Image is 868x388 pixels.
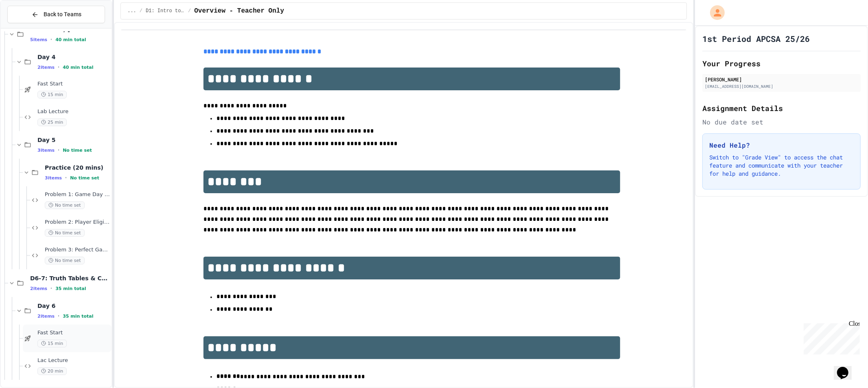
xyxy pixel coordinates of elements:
[37,367,67,375] span: 20 min
[37,118,67,126] span: 25 min
[70,175,99,181] span: No time set
[58,64,59,70] span: •
[7,6,105,23] button: Back to Teams
[37,302,110,310] span: Day 6
[45,229,85,237] span: No time set
[146,8,185,14] span: D1: Intro to APCSA
[834,355,860,380] iframe: chat widget
[63,148,92,153] span: No time set
[50,285,52,292] span: •
[702,117,861,127] div: No due date set
[55,286,86,291] span: 35 min total
[702,33,810,44] h1: 1st Period APCSA 25/26
[194,6,284,16] span: Overview - Teacher Only
[63,314,93,319] span: 35 min total
[188,8,191,14] span: /
[800,320,860,355] iframe: chat widget
[58,313,59,319] span: •
[45,246,110,253] span: Problem 3: Perfect Game Checker
[30,275,110,282] span: D6-7: Truth Tables & Combinatorics, DeMorgan's Law
[37,357,110,364] span: Lac Lecture
[45,257,85,264] span: No time set
[705,83,858,89] div: [EMAIL_ADDRESS][DOMAIN_NAME]
[65,174,67,181] span: •
[37,329,110,336] span: Fast Start
[127,8,136,14] span: ...
[30,286,47,291] span: 2 items
[702,102,861,114] h2: Assignment Details
[702,3,727,22] div: My Account
[50,36,52,43] span: •
[37,108,110,115] span: Lab Lecture
[37,81,110,87] span: Fast Start
[705,76,858,83] div: [PERSON_NAME]
[45,201,85,209] span: No time set
[58,147,59,153] span: •
[140,8,142,14] span: /
[37,65,55,70] span: 2 items
[63,65,93,70] span: 40 min total
[45,164,110,171] span: Practice (20 mins)
[37,136,110,144] span: Day 5
[37,148,55,153] span: 3 items
[45,219,110,226] span: Problem 2: Player Eligibility
[30,37,47,42] span: 5 items
[709,153,854,178] p: Switch to "Grade View" to access the chat feature and communicate with your teacher for help and ...
[37,314,55,319] span: 2 items
[45,175,62,181] span: 3 items
[3,3,56,52] div: Chat with us now!Close
[45,191,110,198] span: Problem 1: Game Day Checker
[37,340,67,347] span: 15 min
[702,58,861,69] h2: Your Progress
[37,53,110,61] span: Day 4
[709,140,854,150] h3: Need Help?
[44,10,81,19] span: Back to Teams
[37,91,67,98] span: 15 min
[55,37,86,42] span: 40 min total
